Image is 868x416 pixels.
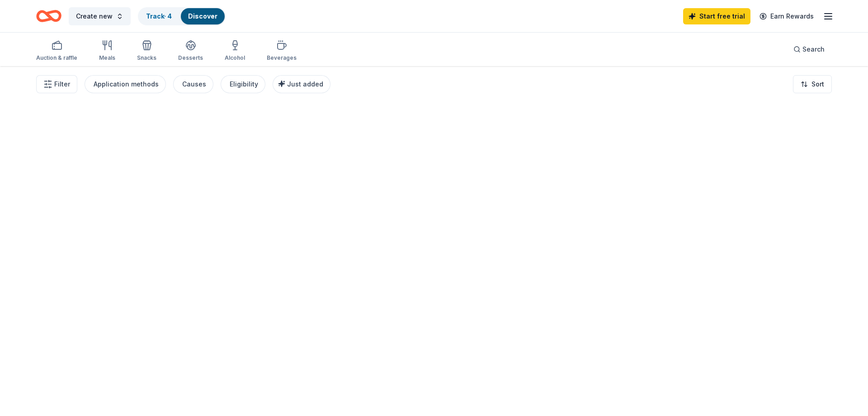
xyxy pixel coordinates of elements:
div: Desserts [178,54,203,62]
a: Discover [188,12,217,20]
button: Track· 4Discover [138,7,226,25]
button: Application methods [85,75,166,93]
a: Earn Rewards [754,8,819,24]
div: Snacks [137,54,156,62]
a: Start free trial [683,8,750,24]
button: Alcohol [225,36,245,66]
button: Meals [99,36,115,66]
div: Meals [99,54,115,62]
button: Create new [69,7,131,25]
span: Just added [287,80,323,88]
button: Sort [793,75,832,93]
button: Just added [273,75,330,93]
div: Beverages [267,54,297,62]
button: Filter [36,75,77,93]
div: Eligibility [230,79,258,90]
button: Causes [173,75,213,93]
span: Filter [54,79,70,90]
div: Auction & raffle [36,54,77,62]
button: Snacks [137,36,156,66]
span: Create new [76,11,113,22]
button: Beverages [267,36,297,66]
span: Sort [811,79,824,90]
span: Search [802,44,825,55]
div: Causes [182,79,206,90]
a: Home [36,5,61,27]
a: Track· 4 [146,12,172,20]
button: Eligibility [221,75,265,93]
button: Desserts [178,36,203,66]
div: Alcohol [225,54,245,62]
div: Application methods [94,79,159,90]
button: Search [786,40,832,58]
button: Auction & raffle [36,36,77,66]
